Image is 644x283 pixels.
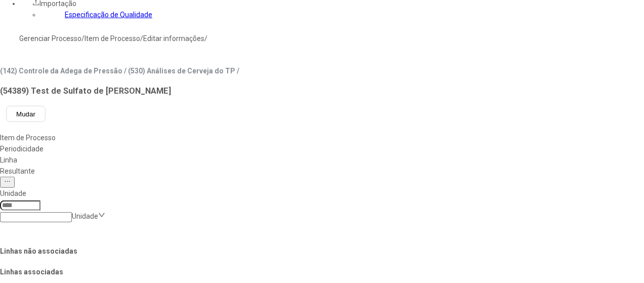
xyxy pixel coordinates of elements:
a: Editar informações [143,34,204,43]
nz-breadcrumb-separator: / [81,34,84,43]
nz-select-placeholder: Unidade [72,212,98,220]
a: Item de Processo [84,34,140,43]
a: Gerenciar Processo [19,34,81,43]
a: Especificação de Qualidade [65,11,152,19]
span: Mudar [16,110,35,118]
button: Mudar [6,106,46,122]
nz-breadcrumb-separator: / [204,34,207,43]
nz-breadcrumb-separator: / [140,34,143,43]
